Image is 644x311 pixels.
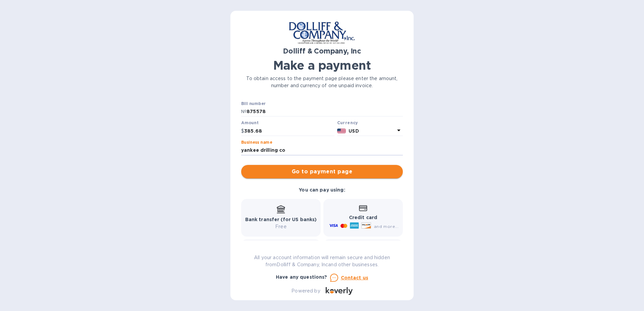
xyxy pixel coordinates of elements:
button: Go to payment page [241,165,403,178]
img: USD [337,129,346,133]
p: All your account information will remain secure and hidden from Dolliff & Company, Inc and other ... [241,254,403,268]
p: Powered by [291,287,320,295]
b: Have any questions? [276,274,327,280]
b: Currency [337,120,358,125]
input: 0.00 [244,126,334,136]
p: Free [245,223,317,230]
b: You can pay using: [299,187,345,193]
label: Amount [241,121,258,125]
label: Bill number [241,102,265,106]
span: Go to payment page [247,168,397,176]
label: Business name [241,140,272,144]
b: Bank transfer (for US banks) [245,217,317,222]
p: $ [241,128,244,135]
p: № [241,108,247,115]
u: Contact us [341,275,368,280]
b: Credit card [349,215,377,220]
b: USD [349,128,359,134]
span: and more... [374,224,398,229]
b: Dolliff & Company, Inc [283,47,361,55]
p: To obtain access to the payment page please enter the amount, number and currency of one unpaid i... [241,75,403,89]
input: Enter business name [241,145,403,155]
h1: Make a payment [241,58,403,72]
input: Enter bill number [247,107,403,117]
